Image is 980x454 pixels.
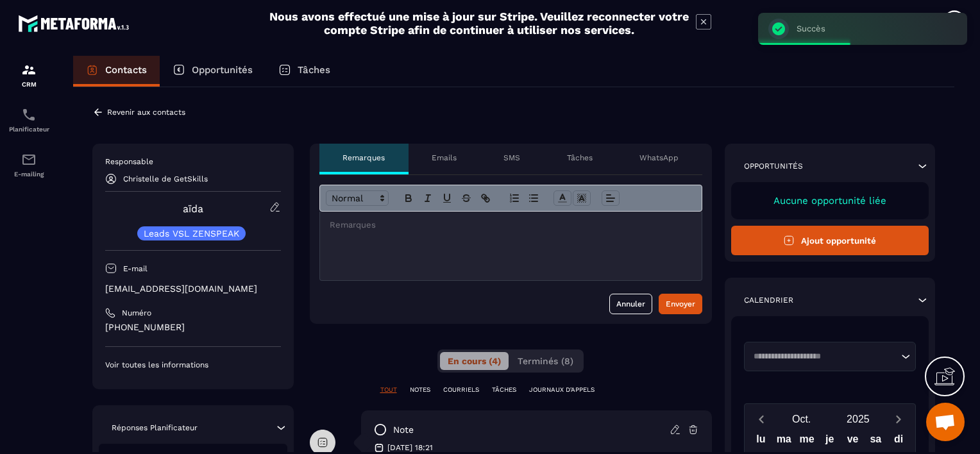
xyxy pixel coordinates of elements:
[518,356,573,366] span: Terminés (8)
[342,153,385,163] p: Remarques
[448,356,501,366] span: En cours (4)
[123,264,148,274] p: E-mail
[21,62,37,78] img: formation
[73,56,160,87] a: Contacts
[744,161,803,171] p: Opportunités
[818,430,841,453] div: je
[112,423,198,433] p: Réponses Planificateur
[886,410,910,428] button: Next month
[380,385,397,394] p: TOUT
[744,195,917,206] p: Aucune opportunité liée
[830,408,886,430] button: Open years overlay
[750,410,773,428] button: Previous month
[731,226,929,255] button: Ajout opportunité
[105,283,281,295] p: [EMAIL_ADDRESS][DOMAIN_NAME]
[666,298,695,310] div: Envoyer
[269,10,689,37] h2: Nous avons effectué une mise à jour sur Stripe. Veuillez reconnecter votre compte Stripe afin de ...
[18,12,133,35] img: logo
[3,81,55,88] p: CRM
[750,430,773,453] div: lu
[567,153,593,163] p: Tâches
[105,156,281,167] p: Responsable
[192,64,253,76] p: Opportunités
[639,153,679,163] p: WhatsApp
[21,152,37,167] img: email
[744,342,917,371] div: Search for option
[410,385,430,394] p: NOTES
[393,424,414,436] p: note
[123,174,208,183] p: Christelle de GetSkills
[3,142,55,187] a: emailemailE-mailing
[105,321,281,333] p: [PHONE_NUMBER]
[864,430,887,453] div: sa
[160,56,266,87] a: Opportunités
[440,352,509,370] button: En cours (4)
[841,430,865,453] div: ve
[144,229,239,238] p: Leads VSL ZENSPEAK
[183,203,203,215] a: aïda
[510,352,581,370] button: Terminés (8)
[105,360,281,370] p: Voir toutes les informations
[749,350,899,363] input: Search for option
[3,171,55,178] p: E-mailing
[926,403,965,441] div: Ouvrir le chat
[773,408,830,430] button: Open months overlay
[432,153,457,163] p: Emails
[503,153,520,163] p: SMS
[107,108,185,117] p: Revenir aux contacts
[122,308,151,318] p: Numéro
[266,56,343,87] a: Tâches
[21,107,37,122] img: scheduler
[105,64,147,76] p: Contacts
[298,64,330,76] p: Tâches
[659,294,702,314] button: Envoyer
[443,385,479,394] p: COURRIELS
[387,442,433,453] p: [DATE] 18:21
[609,294,652,314] button: Annuler
[3,97,55,142] a: schedulerschedulerPlanificateur
[772,430,795,453] div: ma
[744,295,793,305] p: Calendrier
[3,126,55,133] p: Planificateur
[529,385,595,394] p: JOURNAUX D'APPELS
[3,53,55,97] a: formationformationCRM
[492,385,516,394] p: TÂCHES
[795,430,818,453] div: me
[887,430,910,453] div: di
